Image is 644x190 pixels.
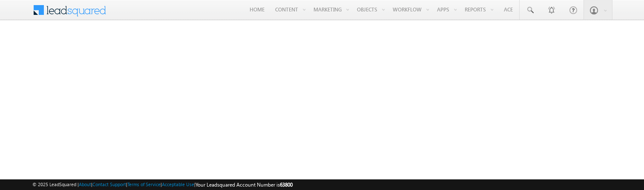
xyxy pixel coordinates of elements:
span: © 2025 LeadSquared | | | | | [32,181,293,189]
a: Acceptable Use [162,181,194,187]
a: Contact Support [92,181,126,187]
a: Terms of Service [127,181,161,187]
span: 63800 [280,181,293,188]
span: Your Leadsquared Account Number is [195,181,293,188]
a: About [79,181,91,187]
